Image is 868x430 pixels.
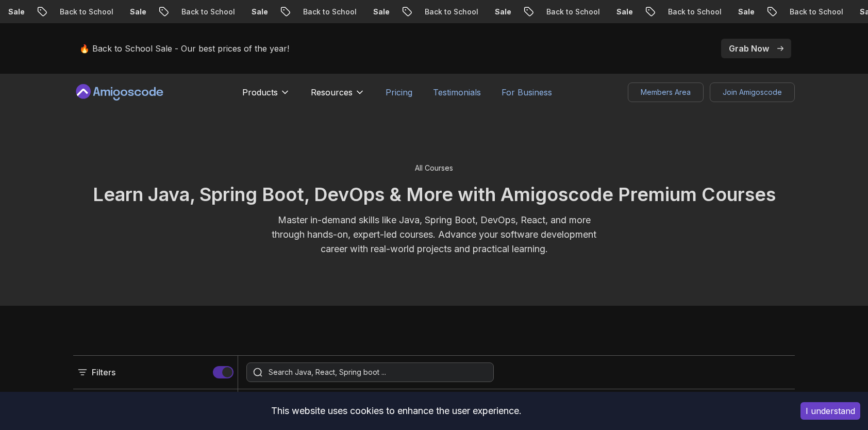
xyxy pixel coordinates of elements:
[647,7,717,17] p: Back to School
[8,400,785,422] div: This website uses cookies to enhance the user experience.
[161,7,231,17] p: Back to School
[415,163,453,173] p: All Courses
[710,83,794,102] p: Join Amigoscode
[769,7,839,17] p: Back to School
[242,86,290,107] button: Products
[242,86,278,98] p: Products
[729,42,769,55] p: Grab Now
[596,7,629,17] p: Sale
[266,367,487,377] input: Search Java, React, Spring boot ...
[628,82,704,102] a: Members Area
[404,7,474,17] p: Back to School
[717,7,750,17] p: Sale
[261,213,607,256] p: Master in-demand skills like Java, Spring Boot, DevOps, React, and more through hands-on, expert-...
[92,366,115,378] p: Filters
[710,82,795,102] a: Join Amigoscode
[526,7,596,17] p: Back to School
[386,86,412,98] a: Pricing
[39,7,109,17] p: Back to School
[311,86,365,107] button: Resources
[231,7,264,17] p: Sale
[433,86,481,98] a: Testimonials
[311,86,353,98] p: Resources
[282,7,353,17] p: Back to School
[502,86,552,98] a: For Business
[79,42,289,55] p: 🔥 Back to School Sale - Our best prices of the year!
[93,183,776,206] span: Learn Java, Spring Boot, DevOps & More with Amigoscode Premium Courses
[474,7,507,17] p: Sale
[628,83,703,102] p: Members Area
[353,7,386,17] p: Sale
[109,7,142,17] p: Sale
[800,402,860,420] button: Accept cookies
